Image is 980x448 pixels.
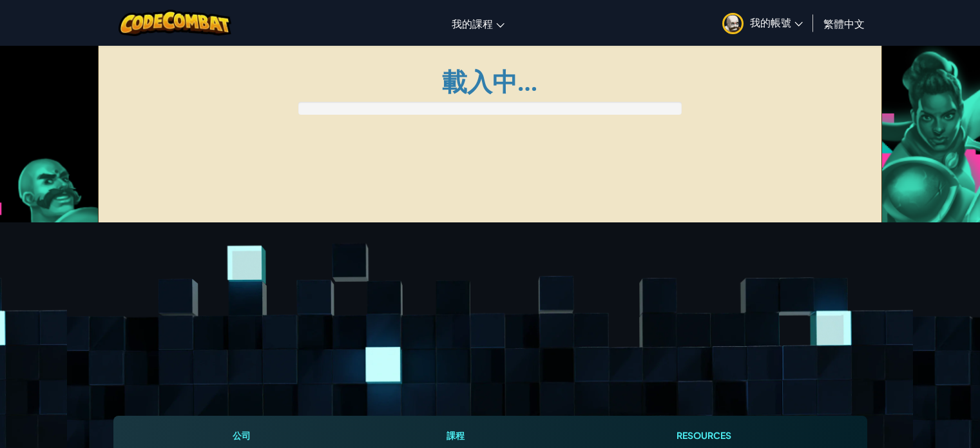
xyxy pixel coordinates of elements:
a: 我的課程 [445,6,511,41]
h1: 載入中… [106,68,874,95]
a: 我的帳號 [716,3,809,43]
h1: Resources [644,429,764,442]
span: 我的帳號 [750,15,803,29]
img: avatar [722,13,744,34]
h1: 課程 [380,429,531,442]
a: 繁體中文 [817,6,871,41]
img: CodeCombat logo [119,10,231,36]
span: 我的課程 [452,17,493,30]
h1: 公司 [216,429,267,442]
span: 繁體中文 [823,17,865,30]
